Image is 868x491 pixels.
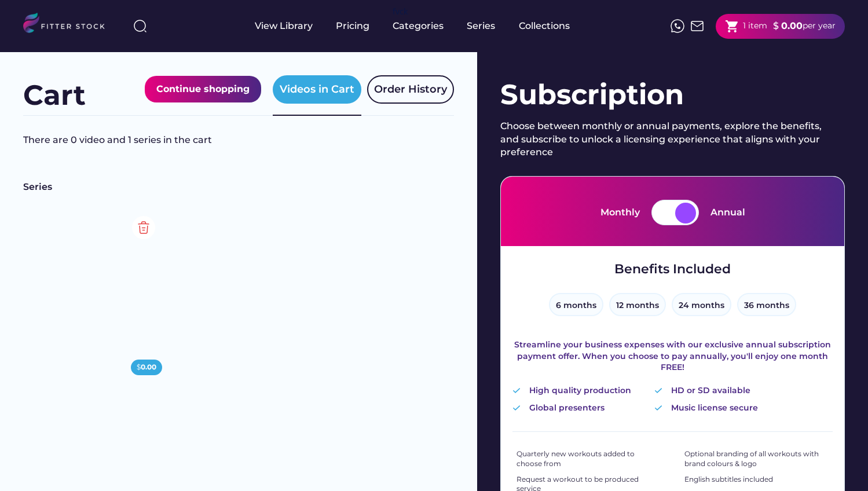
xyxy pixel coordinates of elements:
[803,20,836,32] div: per year
[781,20,803,31] strong: 0.00
[684,475,773,485] div: English subtitles included
[393,20,444,32] div: Categories
[519,20,570,32] div: Collections
[512,339,833,373] div: Streamline your business expenses with our exclusive annual subscription payment offer. When you ...
[500,75,845,114] div: Subscription
[600,206,640,219] div: Monthly
[133,19,147,33] img: search-normal%203.svg
[141,362,156,371] strong: 0.00
[671,402,758,414] div: Music license secure
[23,134,386,146] div: There are 0 video and 1 series in the cart
[725,19,739,34] button: shopping_cart
[132,216,155,239] img: Group%201000002354.svg
[690,19,704,33] img: Frame%2051.svg
[529,402,605,414] div: Global presenters
[374,82,447,97] div: Order History
[710,206,745,219] div: Annual
[549,293,603,316] button: 6 months
[23,76,86,115] div: Cart
[773,20,779,32] div: $
[743,20,767,32] div: 1 item
[737,293,796,316] button: 36 months
[671,19,684,33] img: meteor-icons_whatsapp%20%281%29.svg
[23,13,115,36] img: LOGO.svg
[654,405,662,411] img: Vector%20%282%29.svg
[609,293,666,316] button: 12 months
[512,388,521,393] img: Vector%20%282%29.svg
[529,385,631,397] div: High quality production
[500,120,830,159] div: Choose between monthly or annual payments, explore the benefits, and subscribe to unlock a licens...
[672,293,731,316] button: 24 months
[467,20,496,32] div: Series
[393,6,408,17] div: fvck
[137,362,156,372] div: $
[517,449,661,469] div: Quarterly new workouts added to choose from
[336,20,369,32] div: Pricing
[684,449,829,469] div: Optional branding of all workouts with brand colours & logo
[255,20,313,32] div: View Library
[654,388,662,393] img: Vector%20%282%29.svg
[23,181,454,193] div: Series
[156,82,250,97] div: Continue shopping
[671,385,750,397] div: HD or SD available
[280,82,354,97] div: Videos in Cart
[512,405,521,411] img: Vector%20%282%29.svg
[614,261,731,279] div: Benefits Included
